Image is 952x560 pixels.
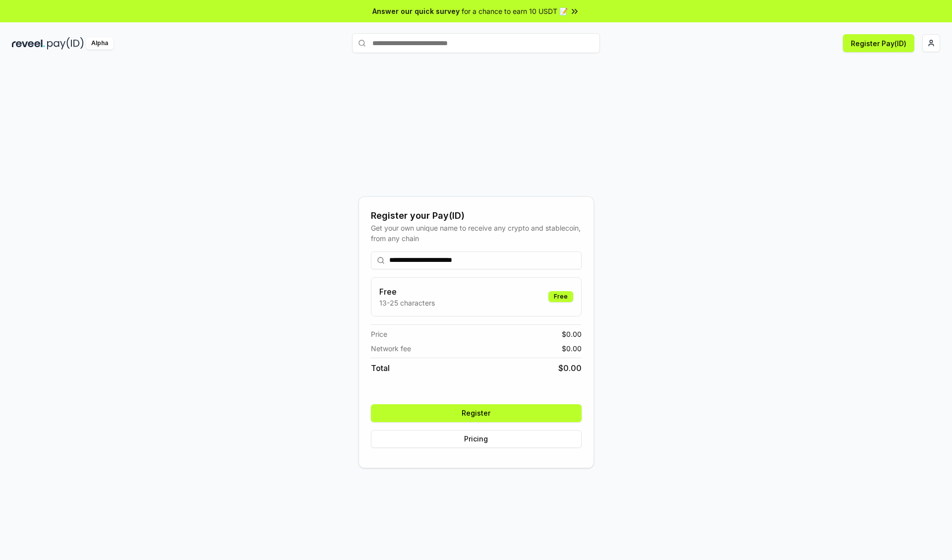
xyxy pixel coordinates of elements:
[462,6,568,16] span: for a chance to earn 10 USDT 📝
[379,298,435,308] p: 13-25 characters
[562,343,582,354] span: $ 0.00
[371,404,582,422] button: Register
[371,329,387,339] span: Price
[379,286,435,298] h3: Free
[371,362,390,374] span: Total
[12,37,45,50] img: reveel_dark
[558,362,582,374] span: $ 0.00
[548,291,573,302] div: Free
[562,329,582,339] span: $ 0.00
[372,6,460,16] span: Answer our quick survey
[371,343,411,354] span: Network fee
[371,209,582,223] div: Register your Pay(ID)
[47,37,84,50] img: pay_id
[86,37,114,50] div: Alpha
[843,34,914,52] button: Register Pay(ID)
[371,223,582,244] div: Get your own unique name to receive any crypto and stablecoin, from any chain
[371,430,582,448] button: Pricing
